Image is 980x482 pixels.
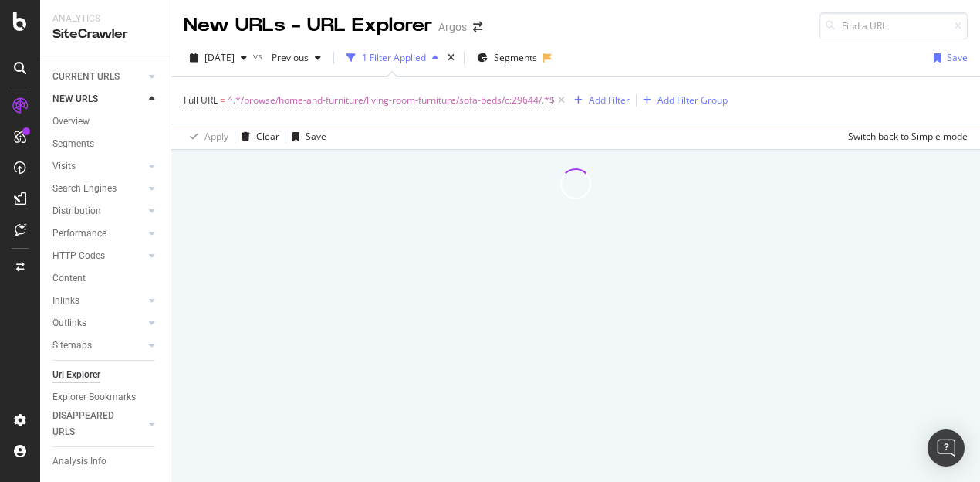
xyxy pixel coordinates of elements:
div: 1 Filter Applied [362,51,426,64]
span: Previous [265,51,309,64]
button: Add Filter Group [637,91,728,110]
a: Outlinks [52,315,144,331]
div: Sitemaps [52,338,92,354]
button: Save [928,46,968,70]
a: Distribution [52,203,144,219]
div: NEW URLS [52,91,98,107]
div: Analysis Info [52,453,106,470]
input: Find a URL [819,12,968,39]
a: Analysis Info [52,453,160,470]
div: Content [52,270,86,287]
a: Visits [52,158,144,175]
div: Search Engines [52,181,117,197]
a: Url Explorer [52,367,160,383]
div: Segments [52,136,94,152]
span: = [220,93,225,107]
div: Outlinks [52,315,86,331]
button: [DATE] [184,46,253,70]
div: Open Intercom Messenger [928,429,965,467]
div: Add Filter Group [657,93,728,107]
div: HTTP Codes [52,248,105,264]
span: ^.*/browse/home-and-furniture/living-room-furniture/sofa-beds/c:29644/.*$ [228,90,555,111]
button: Segments [471,46,543,70]
button: Add Filter [568,91,630,110]
div: Switch back to Simple mode [848,130,968,143]
div: Performance [52,226,106,242]
div: Apply [204,130,228,143]
div: DISAPPEARED URLS [52,408,130,440]
div: times [444,50,458,66]
div: Save [306,130,326,143]
span: 2025 Jul. 3rd [204,51,235,64]
a: Explorer Bookmarks [52,389,160,406]
div: Clear [256,130,279,143]
a: Inlinks [52,293,144,309]
div: Argos [438,19,467,35]
span: vs [253,49,265,63]
a: Content [52,270,160,287]
a: CURRENT URLS [52,69,144,85]
a: DISAPPEARED URLS [52,408,144,440]
div: Inlinks [52,293,79,309]
div: Overview [52,114,90,130]
button: Apply [184,124,228,149]
div: Add Filter [589,93,630,107]
span: Full URL [184,93,218,107]
span: Segments [494,51,537,64]
button: 1 Filter Applied [340,46,444,70]
a: Sitemaps [52,338,144,354]
button: Previous [265,46,327,70]
div: Save [947,51,968,64]
button: Clear [235,124,279,149]
div: Url Explorer [52,367,100,383]
div: Explorer Bookmarks [52,389,136,406]
div: CURRENT URLS [52,69,120,85]
div: Distribution [52,203,101,219]
a: Performance [52,226,144,242]
div: New URLs - URL Explorer [184,12,432,39]
div: Visits [52,158,76,175]
div: SiteCrawler [52,25,158,43]
button: Save [286,124,326,149]
a: Segments [52,136,160,152]
a: Overview [52,114,160,130]
a: Search Engines [52,181,144,197]
button: Switch back to Simple mode [842,124,968,149]
div: arrow-right-arrow-left [473,22,482,32]
a: HTTP Codes [52,248,144,264]
div: Analytics [52,12,158,25]
a: NEW URLS [52,91,144,107]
